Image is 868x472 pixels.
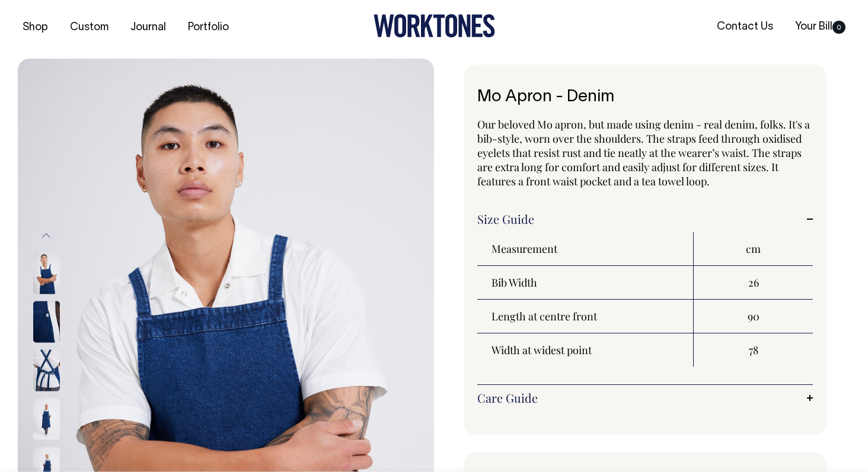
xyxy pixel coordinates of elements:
a: Size Guide [477,212,813,226]
button: Previous [37,223,55,249]
a: Care Guide [477,391,813,405]
a: Journal [126,18,171,37]
th: Measurement [477,232,694,266]
a: Shop [18,18,53,37]
th: Bib Width [477,266,694,300]
h1: Mo Apron - Denim [477,88,813,107]
td: 26 [694,266,813,300]
img: denim [33,349,60,391]
a: Custom [65,18,113,37]
span: Our beloved Mo apron, but made using denim - real denim, folks. It's a bib-style, worn over the s... [477,117,810,188]
th: Width at widest point [477,333,694,367]
img: denim [33,301,60,342]
th: cm [694,232,813,266]
th: Length at centre front [477,300,694,333]
a: Contact Us [712,17,778,37]
img: denim [33,398,60,439]
img: denim [33,252,60,294]
a: Portfolio [183,18,234,37]
span: 0 [832,21,845,34]
td: 90 [694,300,813,333]
a: Your Bill0 [790,17,850,37]
td: 78 [694,333,813,367]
